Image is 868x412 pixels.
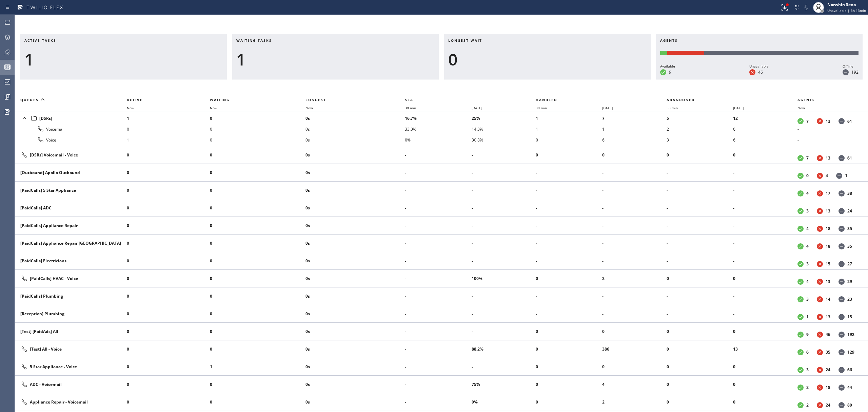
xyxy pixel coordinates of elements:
[839,243,845,249] dt: Offline
[817,118,823,124] dt: Unavailable
[405,106,416,110] span: 30 min
[127,308,210,319] li: 0
[536,326,602,337] li: 0
[472,379,536,390] li: 75%
[305,344,405,355] li: 0s
[20,170,121,175] div: [Outbound] Apollo Outbound
[127,134,210,145] li: 1
[667,291,733,302] li: -
[797,243,804,249] dt: Available
[602,273,667,284] li: 2
[851,69,859,75] dd: 192
[305,379,405,390] li: 0s
[305,167,405,178] li: 0s
[847,118,852,124] dd: 61
[405,379,471,390] li: -
[733,326,797,337] li: 0
[806,190,809,196] dd: 4
[405,203,471,213] li: -
[536,185,602,196] li: -
[536,113,602,124] li: 1
[127,106,134,110] span: Now
[210,256,306,266] li: 0
[847,261,852,267] dd: 27
[847,332,854,337] dd: 192
[733,361,797,372] li: 0
[536,220,602,231] li: -
[536,361,602,372] li: 0
[733,238,797,249] li: -
[667,344,733,355] li: 0
[836,173,842,179] dt: Offline
[667,326,733,337] li: 0
[817,208,823,214] dt: Unavailable
[536,150,602,161] li: 0
[667,167,733,178] li: -
[127,124,210,134] li: 0
[405,185,471,196] li: -
[305,134,405,145] li: 0s
[210,134,306,145] li: 0
[733,308,797,319] li: -
[602,220,667,231] li: -
[20,125,121,133] div: Voicemail
[305,308,405,319] li: 0s
[817,155,823,161] dt: Unavailable
[602,113,667,124] li: 7
[817,226,823,232] dt: Unavailable
[602,379,667,390] li: 4
[472,344,536,355] li: 88.2%
[210,273,306,284] li: 0
[20,97,39,102] span: Queues
[667,150,733,161] li: 0
[24,38,56,43] span: Active tasks
[806,261,809,267] dd: 3
[839,155,845,161] dt: Offline
[667,185,733,196] li: -
[536,203,602,213] li: -
[405,291,471,302] li: -
[602,106,613,110] span: [DATE]
[127,291,210,302] li: 0
[472,134,536,145] li: 30.8%
[305,291,405,302] li: 0s
[305,220,405,231] li: 0s
[667,134,733,145] li: 3
[667,51,704,55] div: Unavailable: 46
[733,134,797,145] li: 6
[847,349,854,355] dd: 129
[749,63,769,69] div: Unavailable
[806,385,809,390] dd: 2
[405,220,471,231] li: -
[667,379,733,390] li: 0
[817,261,823,267] dt: Unavailable
[847,243,852,249] dd: 35
[536,291,602,302] li: -
[210,361,306,372] li: 1
[797,155,804,161] dt: Available
[817,190,823,196] dt: Unavailable
[660,51,667,55] div: Available: 9
[602,185,667,196] li: -
[797,190,804,196] dt: Available
[826,296,830,302] dd: 14
[797,279,804,285] dt: Available
[667,256,733,266] li: -
[797,261,804,267] dt: Available
[826,208,830,214] dd: 13
[127,150,210,161] li: 0
[733,273,797,284] li: 0
[127,361,210,372] li: 0
[536,344,602,355] li: 0
[847,190,852,196] dd: 38
[127,167,210,178] li: 0
[827,8,866,13] span: Unavailable | 3h 13min
[305,273,405,284] li: 0s
[210,106,217,110] span: Now
[127,97,143,102] span: Active
[667,238,733,249] li: -
[236,38,272,43] span: Waiting tasks
[305,150,405,161] li: 0s
[797,124,860,134] li: -
[405,150,471,161] li: -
